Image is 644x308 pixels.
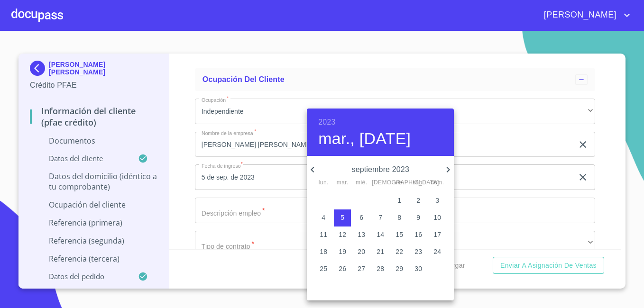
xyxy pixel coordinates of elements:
p: 21 [377,247,384,256]
button: 14 [372,226,389,244]
p: 19 [339,247,346,256]
button: 15 [391,226,408,244]
p: 7 [378,213,382,222]
button: 21 [372,244,389,261]
button: 24 [429,244,446,261]
button: 28 [372,261,389,278]
button: 19 [334,244,351,261]
span: vie. [391,178,408,188]
p: 22 [396,247,403,256]
p: 3 [435,196,439,205]
p: 24 [433,247,441,256]
p: 12 [339,230,346,239]
button: 9 [410,209,427,226]
p: 5 [340,213,344,222]
span: mar. [334,178,351,188]
p: 27 [358,264,365,273]
button: 26 [334,261,351,278]
button: 23 [410,244,427,261]
p: 15 [396,230,403,239]
p: 30 [414,264,422,273]
p: 9 [416,213,420,222]
p: 17 [433,230,441,239]
p: 23 [414,247,422,256]
span: [DEMOGRAPHIC_DATA]. [372,178,389,188]
button: 2023 [318,116,335,129]
button: 30 [410,261,427,278]
p: 8 [397,213,401,222]
p: 13 [358,230,365,239]
button: 4 [315,209,332,226]
span: lun. [315,178,332,188]
button: mar., [DATE] [318,129,411,149]
p: 26 [339,264,346,273]
p: 1 [397,196,401,205]
p: 29 [396,264,403,273]
span: dom. [429,178,446,188]
p: 28 [377,264,384,273]
button: 5 [334,209,351,226]
button: 1 [391,192,408,209]
span: mié. [353,178,370,188]
button: 13 [353,226,370,244]
p: 2 [416,196,420,205]
button: 20 [353,244,370,261]
button: 18 [315,244,332,261]
button: 7 [372,209,389,226]
p: 6 [359,213,363,222]
p: 14 [377,230,384,239]
button: 11 [315,226,332,244]
button: 29 [391,261,408,278]
button: 17 [429,226,446,244]
p: 25 [320,264,327,273]
button: 27 [353,261,370,278]
button: 12 [334,226,351,244]
p: 18 [320,247,327,256]
p: 4 [322,213,325,222]
button: 25 [315,261,332,278]
button: 22 [391,244,408,261]
button: 8 [391,209,408,226]
p: 16 [414,230,422,239]
p: 11 [320,230,327,239]
button: 6 [353,209,370,226]
button: 3 [429,192,446,209]
button: 10 [429,209,446,226]
p: 10 [433,213,441,222]
p: 20 [358,247,365,256]
button: 2 [410,192,427,209]
p: septiembre 2023 [318,164,442,175]
span: sáb. [410,178,427,188]
button: 16 [410,226,427,244]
